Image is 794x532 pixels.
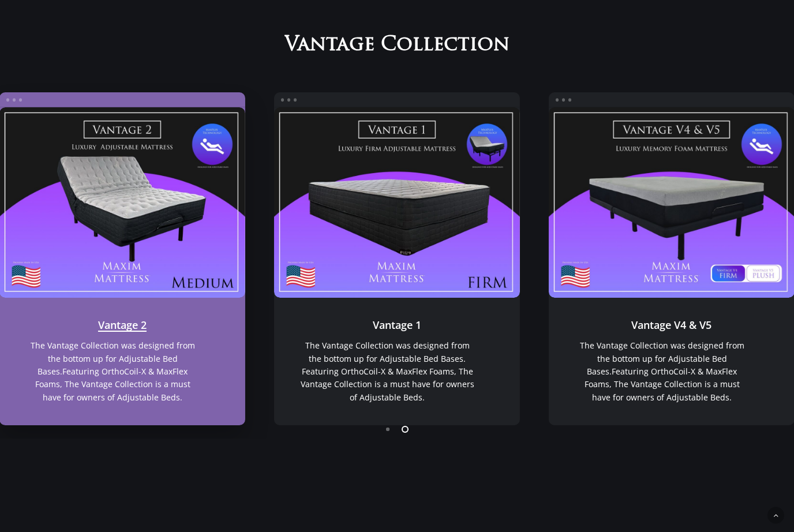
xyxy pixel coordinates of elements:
h2: Vantage Collection [272,32,523,58]
a: Back to top [767,507,784,524]
li: Page dot 2 [397,420,414,437]
li: Page dot 1 [380,420,397,437]
span: Collection [381,34,510,58]
span: Vantage [284,34,374,58]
